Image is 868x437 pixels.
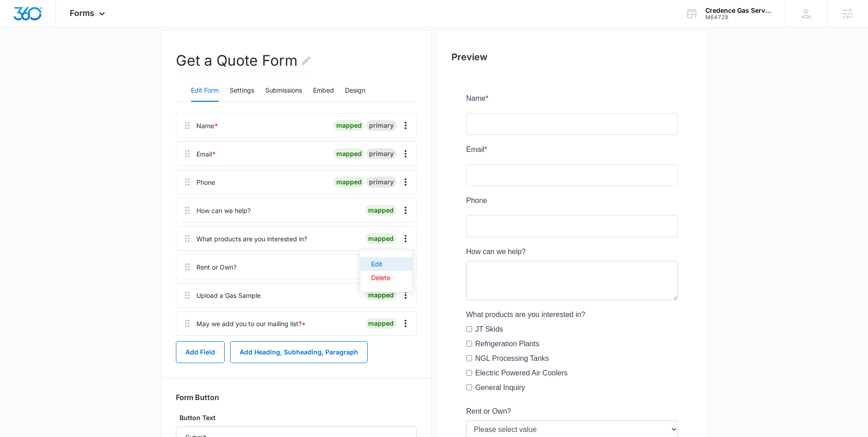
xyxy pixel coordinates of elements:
[196,149,216,159] div: Email
[398,231,413,246] button: Overflow Menu
[366,148,396,159] div: primary
[398,203,413,218] button: Overflow Menu
[360,271,412,285] button: Delete
[191,80,219,102] button: Edit Form
[334,177,365,187] div: mapped
[196,121,218,130] div: Name
[196,319,306,328] div: May we add you to our mailing list?
[365,290,396,301] div: mapped
[196,177,215,187] div: Phone
[334,148,365,159] div: mapped
[398,118,413,133] button: Overflow Menu
[265,80,302,102] button: Submissions
[9,260,83,271] label: NGL Processing Tanks
[334,120,365,131] div: mapped
[705,14,772,21] div: account id
[70,8,94,18] span: Forms
[371,261,390,267] div: Edit
[365,318,396,329] div: mapped
[398,316,413,331] button: Overflow Menu
[196,262,236,272] div: Rent or Own?
[196,291,261,300] div: Upload a Gas Sample
[9,231,37,242] label: JT Skids
[9,275,102,286] label: Electric Powered Air Coolers
[705,7,772,14] div: account name
[371,275,390,281] div: Delete
[9,289,59,300] label: General Inquiry
[230,341,368,363] button: Add Heading, Subheading, Paragraph
[365,205,396,216] div: mapped
[301,50,312,72] button: Edit Form Name
[366,177,396,187] div: primary
[313,80,334,102] button: Embed
[360,257,412,271] button: Edit
[176,50,312,72] h2: Get a Quote Form
[398,146,413,161] button: Overflow Menu
[230,80,254,102] button: Settings
[176,413,417,423] label: Button Text
[9,245,73,256] label: Refrigeration Plants
[176,341,225,363] button: Add Field
[398,175,413,189] button: Overflow Menu
[366,120,396,131] div: primary
[452,50,693,64] h2: Preview
[196,206,251,215] div: How can we help?
[176,393,219,402] h3: Form Button
[196,234,307,244] div: What products are you interested in?
[345,80,365,102] button: Design
[365,233,396,244] div: mapped
[398,288,413,302] button: Overflow Menu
